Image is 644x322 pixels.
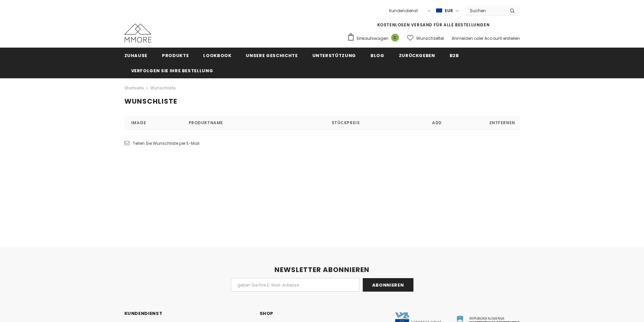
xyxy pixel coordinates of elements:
[377,22,490,28] span: KOSTENLOSEN VERSAND FÜR ALLE BESTELLUNGEN
[203,52,231,59] span: Lookbook
[231,278,359,292] input: Email Address
[312,52,356,59] span: Unterstützung
[150,84,175,92] span: Wunschliste
[124,140,199,147] a: Teilen Sie Wunschliste per E-Mail
[260,310,274,317] span: SHOP
[474,35,483,41] span: oder
[391,116,483,129] h4: Add
[357,35,388,42] span: Einkaufswagen
[371,52,384,59] span: Blog
[371,48,384,63] a: Blog
[391,34,399,42] span: 0
[445,7,453,14] span: EUR
[124,24,151,43] img: MMORE Cases
[466,6,505,16] input: Search Site
[300,116,391,129] h4: Stückpreis
[124,116,182,129] h4: Image
[416,35,444,42] span: Wunschzettel
[182,116,300,129] h4: Produktname
[246,52,297,59] span: Unsere Geschichte
[347,33,402,43] a: Einkaufswagen 0
[450,52,459,59] span: B2B
[124,52,148,59] span: Zuhause
[124,84,144,92] a: Startseite
[483,116,520,129] h4: Entfernen
[452,35,473,41] a: Anmelden
[124,310,163,317] span: Kundendienst
[484,35,520,41] a: Account erstellen
[450,48,459,63] a: B2B
[407,32,444,44] a: Wunschzettel
[312,48,356,63] a: Unterstützung
[363,278,413,292] input: Abonnieren
[124,97,177,106] span: Wunschliste
[131,63,213,78] a: Verfolgen Sie Ihre Bestellung
[133,140,199,146] span: Teilen Sie Wunschliste per E-Mail
[131,68,213,74] span: Verfolgen Sie Ihre Bestellung
[399,52,435,59] span: Zurückgeben
[162,52,189,59] span: Produkte
[389,8,418,14] span: Kundendienst
[246,48,297,63] a: Unsere Geschichte
[124,48,148,63] a: Zuhause
[162,48,189,63] a: Produkte
[203,48,231,63] a: Lookbook
[399,48,435,63] a: Zurückgeben
[275,265,369,274] span: NEWSLETTER ABONNIEREN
